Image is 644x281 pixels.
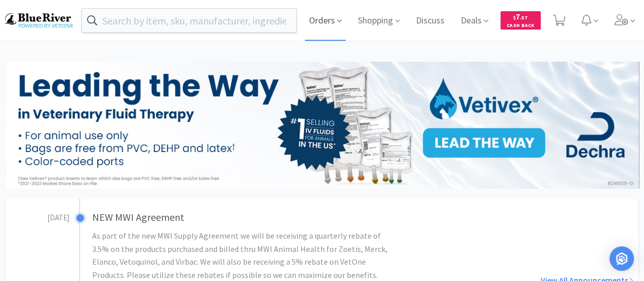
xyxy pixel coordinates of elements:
[513,14,516,21] span: $
[82,9,296,32] input: Search by item, sku, manufacturer, ingredient, size...
[412,16,449,25] a: Discuss
[520,14,527,21] span: . 57
[92,209,428,225] h3: NEW MWI Agreement
[609,246,634,271] div: Open Intercom Messenger
[5,13,73,27] img: b17b0d86f29542b49a2f66beb9ff811a.png
[500,7,541,34] a: $7.57Cash Back
[6,209,69,224] h3: [DATE]
[5,62,639,189] img: 6bcff1d5513c4292bcae26201ab6776f.jpg
[513,12,527,21] span: 7
[507,23,535,30] span: Cash Back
